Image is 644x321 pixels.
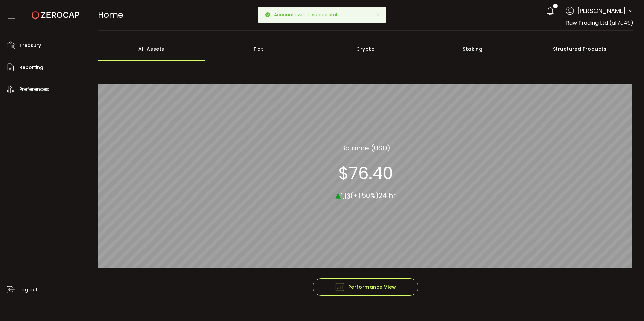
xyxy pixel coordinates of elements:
[19,84,49,94] span: Preferences
[98,9,123,21] span: Home
[313,278,418,296] button: Performance View
[19,285,38,295] span: Log out
[610,289,644,321] iframe: Chat Widget
[566,19,633,27] span: Raw Trading Ltd (af7c49)
[312,37,419,61] div: Crypto
[205,37,312,61] div: Fiat
[526,37,633,61] div: Structured Products
[419,37,526,61] div: Staking
[335,282,396,292] span: Performance View
[555,4,556,8] span: 1
[19,41,41,50] span: Treasury
[274,12,343,17] p: Account switch successful
[577,6,626,15] span: [PERSON_NAME]
[19,63,43,72] span: Reporting
[98,37,205,61] div: All Assets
